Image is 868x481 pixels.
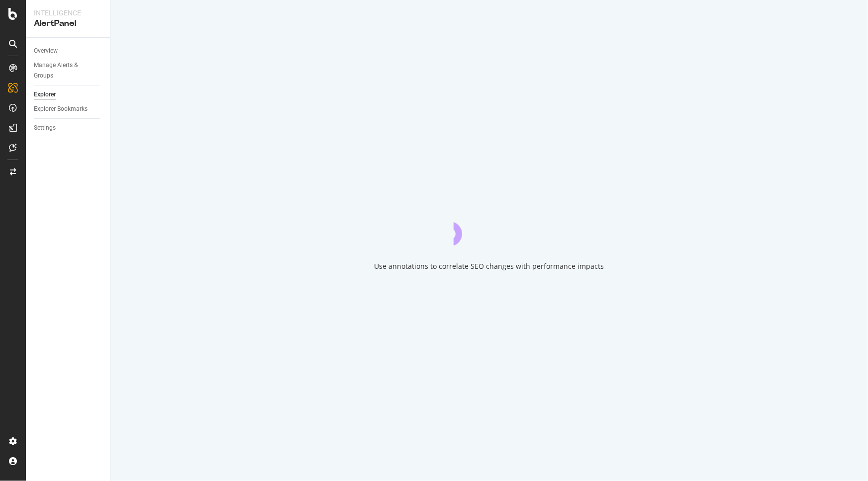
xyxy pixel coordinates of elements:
[454,210,525,245] div: animation
[34,123,103,133] a: Settings
[34,8,102,18] div: Intelligence
[34,60,103,81] a: Manage Alerts & Groups
[34,123,56,133] div: Settings
[34,89,103,100] a: Explorer
[34,104,103,114] a: Explorer Bookmarks
[34,46,103,56] a: Overview
[34,18,102,29] div: AlertPanel
[34,89,56,100] div: Explorer
[375,261,604,271] div: Use annotations to correlate SEO changes with performance impacts
[34,46,58,56] div: Overview
[34,104,88,114] div: Explorer Bookmarks
[34,60,94,81] div: Manage Alerts & Groups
